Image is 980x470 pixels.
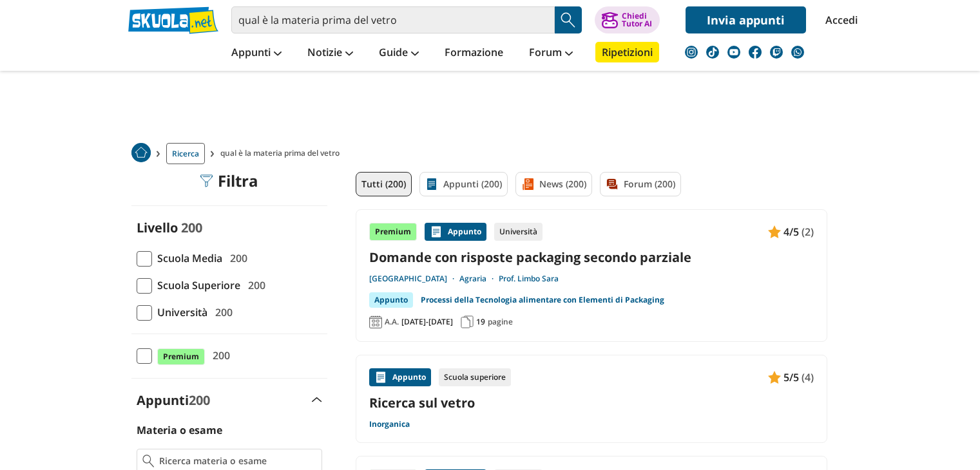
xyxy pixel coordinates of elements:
[622,12,652,28] div: Chiedi Tutor AI
[727,46,740,59] img: youtube
[595,42,659,62] a: Ripetizioni
[476,317,485,327] span: 19
[131,143,151,164] a: Home
[430,225,443,238] img: Appunti contenuto
[802,369,814,386] span: (4)
[401,317,453,327] span: [DATE]-[DATE]
[595,6,660,33] button: ChiediTutor AI
[770,46,783,59] img: twitch
[369,292,413,308] div: Appunto
[600,172,681,196] a: Forum (200)
[555,6,582,33] button: Search Button
[376,42,422,65] a: Guide
[459,274,499,284] a: Agraria
[369,223,417,241] div: Premium
[439,368,511,386] div: Scuola superiore
[749,46,762,59] img: facebook
[825,6,852,33] a: Accedi
[488,317,513,327] span: pagine
[419,172,508,196] a: Appunti (200)
[606,178,619,191] img: Forum filtro contenuto
[783,369,799,386] span: 5/5
[157,348,205,365] span: Premium
[152,277,240,294] span: Scuola Superiore
[369,394,814,411] a: Ricerca sul vetro
[200,174,213,187] img: Filtra filtri mobile
[559,10,578,30] img: Cerca appunti, riassunti o versioni
[374,371,387,384] img: Appunti contenuto
[425,178,438,191] img: Appunti filtro contenuto
[791,46,804,59] img: WhatsApp
[686,6,806,33] a: Invia appunti
[142,455,155,467] img: Ricerca materia o esame
[441,42,506,65] a: Formazione
[526,42,576,65] a: Forum
[706,46,719,59] img: tiktok
[210,304,233,321] span: 200
[385,317,399,327] span: A.A.
[369,315,382,328] img: Anno accademico
[369,419,410,429] a: Inorganica
[189,391,210,409] span: 200
[768,371,781,384] img: Appunti contenuto
[220,143,345,164] span: qual è la materia prima del vetro
[159,455,316,467] input: Ricerca materia o esame
[137,423,222,437] label: Materia o esame
[802,223,814,240] span: (2)
[461,315,474,328] img: Pagine
[421,292,664,308] a: Processi della Tecnologia alimentare con Elementi di Packaging
[783,223,799,240] span: 4/5
[494,223,543,241] div: Università
[228,42,285,65] a: Appunti
[425,223,486,241] div: Appunto
[369,249,814,266] a: Domande con risposte packaging secondo parziale
[685,46,698,59] img: instagram
[200,172,258,190] div: Filtra
[152,250,222,267] span: Scuola Media
[131,143,151,162] img: Home
[181,219,202,236] span: 200
[137,391,210,409] label: Appunti
[312,397,322,402] img: Apri e chiudi sezione
[356,172,412,196] a: Tutti (200)
[137,219,178,236] label: Livello
[515,172,592,196] a: News (200)
[369,274,459,284] a: [GEOGRAPHIC_DATA]
[499,274,559,284] a: Prof. Limbo Sara
[304,42,356,65] a: Notizie
[152,304,207,321] span: Università
[521,178,534,191] img: News filtro contenuto
[225,250,247,267] span: 200
[369,368,431,386] div: Appunto
[243,277,265,294] span: 200
[768,225,781,238] img: Appunti contenuto
[207,347,230,364] span: 200
[231,6,555,33] input: Cerca appunti, riassunti o versioni
[166,143,205,164] a: Ricerca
